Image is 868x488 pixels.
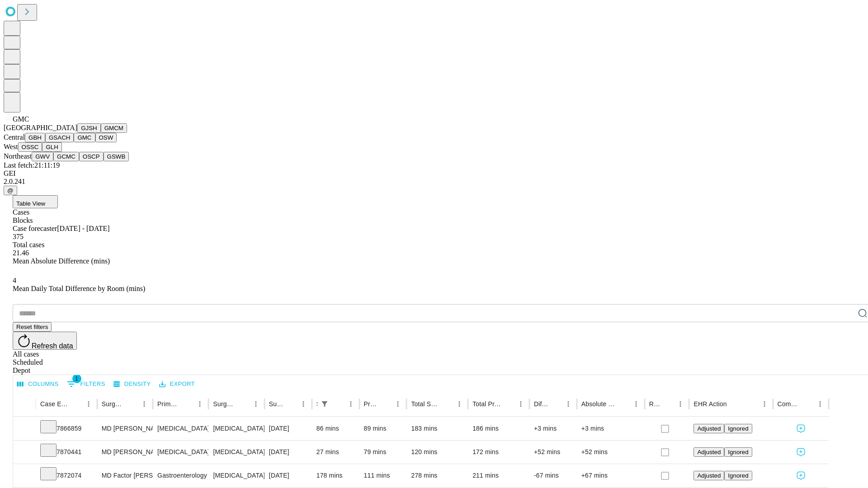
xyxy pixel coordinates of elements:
[316,417,355,440] div: 86 mins
[581,400,616,408] div: Absolute Difference
[534,464,572,487] div: -67 mins
[77,123,101,133] button: GJSH
[581,417,640,440] div: +3 mins
[18,421,31,437] button: Expand
[724,424,752,433] button: Ignored
[13,285,145,292] span: Mean Daily Total Difference by Room (mins)
[392,398,404,410] button: Menu
[13,195,58,208] button: Table View
[693,471,724,480] button: Adjusted
[57,225,109,232] span: [DATE] - [DATE]
[157,464,204,487] div: Gastroenterology
[74,133,95,142] button: GMC
[758,398,771,410] button: Menu
[364,464,402,487] div: 111 mins
[213,417,259,440] div: [MEDICAL_DATA] SKIN [MEDICAL_DATA] AND MUSCLE
[13,332,77,350] button: Refresh data
[630,398,642,410] button: Menu
[42,142,61,152] button: GLH
[45,133,74,142] button: GSACH
[269,400,283,408] div: Surgery Date
[581,441,640,464] div: +52 mins
[18,468,31,484] button: Expand
[157,400,180,408] div: Primary Service
[728,425,748,432] span: Ignored
[284,398,297,410] button: Sort
[693,400,726,408] div: EHR Action
[16,200,45,207] span: Table View
[18,445,31,460] button: Expand
[697,449,721,455] span: Adjusted
[102,417,148,440] div: MD [PERSON_NAME] [PERSON_NAME] Md
[728,449,748,455] span: Ignored
[411,417,463,440] div: 183 mins
[453,398,466,410] button: Menu
[472,441,525,464] div: 172 mins
[40,400,69,408] div: Case Epic Id
[13,225,57,232] span: Case forecaster
[814,398,826,410] button: Menu
[101,123,127,133] button: GMCM
[4,186,17,195] button: @
[316,464,355,487] div: 178 mins
[213,400,236,408] div: Surgery Name
[157,441,204,464] div: [MEDICAL_DATA]
[472,400,501,408] div: Total Predicted Duration
[72,374,81,383] span: 1
[13,241,44,249] span: Total cases
[697,425,721,432] span: Adjusted
[16,324,48,330] span: Reset filters
[316,441,355,464] div: 27 mins
[237,398,250,410] button: Sort
[4,133,25,141] span: Central
[13,277,16,284] span: 4
[728,472,748,479] span: Ignored
[4,124,77,131] span: [GEOGRAPHIC_DATA]
[40,417,93,440] div: 7866859
[502,398,514,410] button: Sort
[104,152,129,161] button: GSWB
[79,152,104,161] button: OSCP
[213,441,259,464] div: [MEDICAL_DATA] SKIN [MEDICAL_DATA] AND MUSCLE
[65,377,108,391] button: Show filters
[4,152,32,160] span: Northeast
[32,342,73,350] span: Refresh data
[514,398,527,410] button: Menu
[95,133,117,142] button: OSW
[693,447,724,457] button: Adjusted
[7,187,14,194] span: @
[82,398,95,410] button: Menu
[534,400,548,408] div: Difference
[40,441,93,464] div: 7870441
[661,398,674,410] button: Sort
[13,249,29,257] span: 21.46
[316,400,317,408] div: Scheduled In Room Duration
[617,398,630,410] button: Sort
[534,441,572,464] div: +52 mins
[213,464,259,487] div: [MEDICAL_DATA]) DIAGNOSTIC
[18,142,42,152] button: OSSC
[440,398,453,410] button: Sort
[549,398,562,410] button: Sort
[181,398,193,410] button: Sort
[4,169,864,178] div: GEI
[4,178,864,186] div: 2.0.241
[728,398,741,410] button: Sort
[697,472,721,479] span: Adjusted
[364,441,402,464] div: 79 mins
[724,447,752,457] button: Ignored
[649,400,661,408] div: Resolved in EHR
[193,398,206,410] button: Menu
[364,417,402,440] div: 89 mins
[13,233,24,240] span: 375
[297,398,310,410] button: Menu
[562,398,575,410] button: Menu
[13,322,52,332] button: Reset filters
[102,441,148,464] div: MD [PERSON_NAME] [PERSON_NAME] Md
[318,398,331,410] div: 1 active filter
[364,400,378,408] div: Predicted In Room Duration
[581,464,640,487] div: +67 mins
[472,464,525,487] div: 211 mins
[102,464,148,487] div: MD Factor [PERSON_NAME]
[125,398,138,410] button: Sort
